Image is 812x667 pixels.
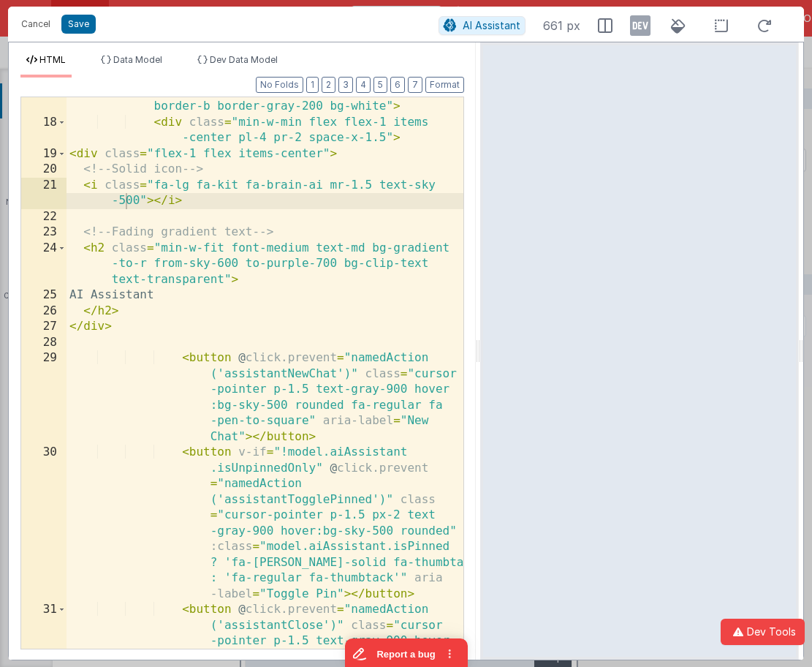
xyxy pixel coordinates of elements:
[322,77,335,93] button: 2
[338,77,353,93] button: 3
[61,15,96,34] button: Save
[256,77,303,93] button: No Folds
[21,287,67,304] div: 25
[425,77,464,93] button: Format
[21,319,67,335] div: 27
[21,178,67,209] div: 21
[113,54,162,65] span: Data Model
[21,225,67,241] div: 23
[21,445,67,602] div: 30
[439,16,525,35] button: AI Assistant
[21,162,67,178] div: 20
[463,19,520,31] span: AI Assistant
[39,54,66,65] span: HTML
[306,77,319,93] button: 1
[21,304,67,320] div: 26
[21,146,67,162] div: 19
[21,241,67,288] div: 24
[21,350,67,445] div: 29
[21,115,67,146] div: 18
[373,77,387,93] button: 5
[21,335,67,351] div: 28
[408,77,422,93] button: 7
[210,54,278,65] span: Dev Data Model
[14,14,58,34] button: Cancel
[390,77,405,93] button: 6
[721,619,805,645] button: Dev Tools
[356,77,371,93] button: 4
[543,17,580,34] span: 661 px
[21,209,67,225] div: 22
